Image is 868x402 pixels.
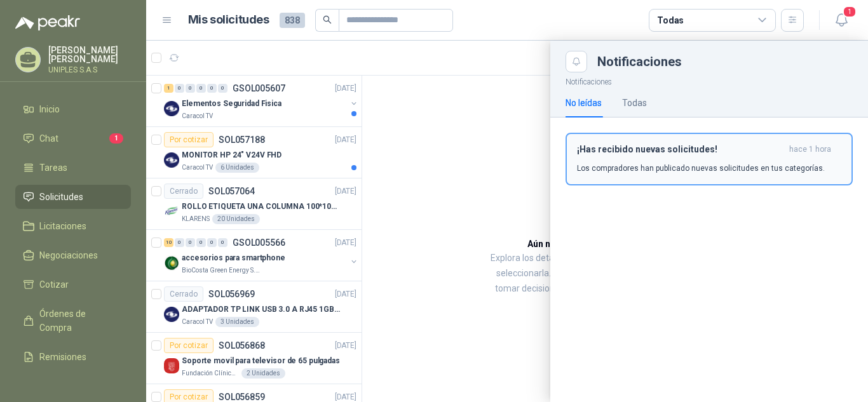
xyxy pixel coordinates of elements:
p: UNIPLES S.A.S [48,66,131,74]
h1: Mis solicitudes [188,11,269,29]
span: Solicitudes [39,190,83,204]
a: Negociaciones [15,243,131,267]
span: 1 [843,6,857,18]
a: Órdenes de Compra [15,302,131,340]
span: Chat [39,131,58,145]
div: Todas [622,96,647,110]
span: Cotizar [39,278,69,291]
h3: ¡Has recibido nuevas solicitudes! [577,144,784,155]
span: search [323,15,332,24]
a: Remisiones [15,345,131,369]
a: Licitaciones [15,214,131,238]
a: Solicitudes [15,185,131,209]
a: Tareas [15,156,131,180]
p: Los compradores han publicado nuevas solicitudes en tus categorías. [577,163,825,174]
a: Inicio [15,97,131,121]
span: Licitaciones [39,219,86,233]
span: Inicio [39,102,60,116]
span: Tareas [39,161,67,175]
button: 1 [830,9,853,32]
button: ¡Has recibido nuevas solicitudes!hace 1 hora Los compradores han publicado nuevas solicitudes en ... [566,133,853,185]
span: 838 [280,13,305,28]
p: [PERSON_NAME] [PERSON_NAME] [48,46,131,64]
div: No leídas [566,96,602,110]
a: Cotizar [15,272,131,297]
div: Notificaciones [597,55,853,68]
span: Órdenes de Compra [39,307,119,335]
div: Todas [657,13,684,27]
span: 1 [109,133,123,144]
span: hace 1 hora [789,144,831,155]
span: Remisiones [39,350,86,364]
a: Chat1 [15,126,131,151]
span: Negociaciones [39,248,98,262]
p: Notificaciones [550,72,868,88]
button: Close [566,51,587,72]
img: Logo peakr [15,15,80,30]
